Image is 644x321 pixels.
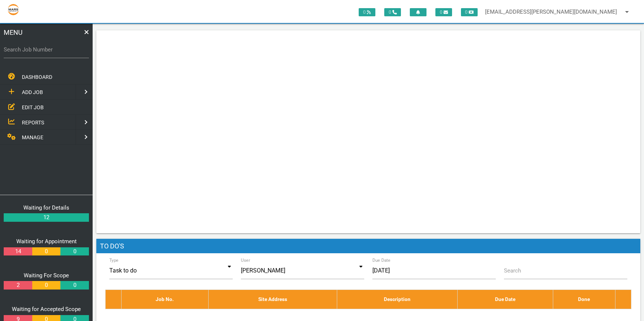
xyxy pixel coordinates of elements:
[4,213,89,222] a: 12
[12,306,81,312] a: Waiting for Accepted Scope
[22,119,44,125] span: REPORTS
[22,104,44,110] span: EDIT JOB
[7,4,19,16] img: s3file
[122,290,209,309] th: Job No.
[457,290,553,309] th: Due Date
[435,8,452,16] span: 0
[60,247,89,256] a: 0
[23,204,69,211] a: Waiting for Details
[359,8,375,16] span: 0
[60,281,89,290] a: 0
[22,74,52,80] span: DASHBOARD
[384,8,401,16] span: 0
[96,239,640,254] h1: To Do's
[4,27,23,37] span: MENU
[208,290,337,309] th: Site Address
[32,247,60,256] a: 0
[337,290,457,309] th: Description
[241,257,250,264] label: User
[553,290,615,309] th: Done
[4,46,89,54] label: Search Job Number
[4,247,32,256] a: 14
[22,89,43,95] span: ADD JOB
[372,257,391,264] label: Due Date
[22,134,43,140] span: MANAGE
[16,238,77,245] a: Waiting for Appointment
[461,8,478,16] span: 0
[4,281,32,290] a: 2
[109,257,119,264] label: Type
[32,281,60,290] a: 0
[504,267,521,275] label: Search
[24,272,69,279] a: Waiting For Scope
